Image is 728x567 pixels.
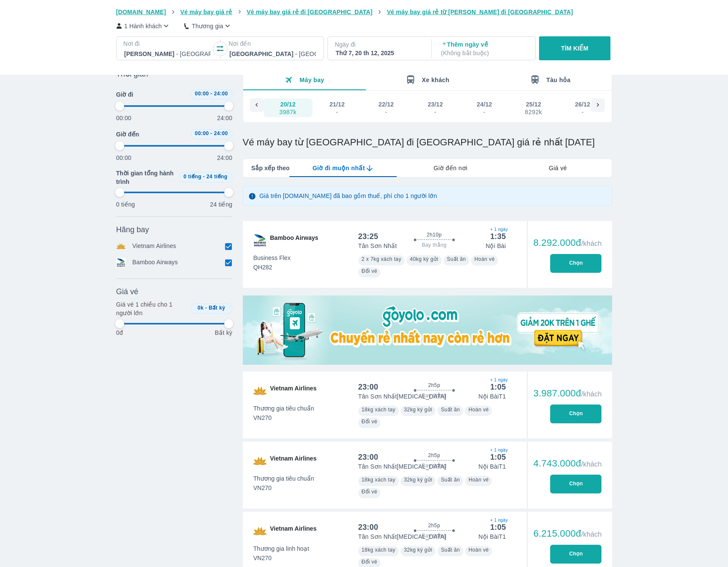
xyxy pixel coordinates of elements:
div: 23:00 [358,522,378,532]
span: Suất ăn [441,407,460,413]
img: media-0 [243,295,612,365]
span: Suất ăn [441,547,460,553]
span: 2h5p [428,452,440,459]
div: - [477,109,492,115]
span: Vé máy bay giá rẻ [180,9,233,15]
div: - [575,109,590,115]
div: 8.292.000đ [533,238,602,248]
div: lab API tabs example [289,159,611,177]
span: VN270 [253,554,309,562]
p: Nội Bài T1 [478,532,506,541]
div: 22/12 [379,100,394,109]
span: 2 x 7kg xách tay [362,256,401,262]
span: Hoàn vé [469,477,489,483]
p: Giá trên [DOMAIN_NAME] đã bao gồm thuế, phí cho 1 người lớn [259,192,437,200]
div: 4.743.000đ [533,458,602,469]
span: Bamboo Airways [270,233,318,247]
p: Thương gia [192,22,223,30]
span: 2h5p [428,382,440,389]
span: + 1 ngày [490,517,506,524]
p: Tân Sơn Nhất [MEDICAL_DATA] [358,392,446,401]
div: 21/12 [330,100,345,109]
div: - [330,109,345,115]
p: Nơi đến [229,39,317,48]
nav: breadcrumb [116,8,612,16]
span: /khách [581,240,601,247]
span: Giá vé [549,164,567,172]
span: 32kg ký gửi [404,407,432,413]
div: 8292k [525,109,542,115]
span: Hoàn vé [475,256,495,262]
span: 2h10p [427,231,442,238]
button: TÌM KIẾM [539,36,610,60]
div: 3.987.000đ [533,388,602,399]
p: Tân Sơn Nhất [MEDICAL_DATA] [358,532,446,541]
span: Xe khách [422,77,449,83]
div: 20/12 [280,100,296,109]
span: Business Flex [253,254,291,262]
div: Thứ 7, 20 th 12, 2025 [336,49,422,57]
img: QH [253,233,267,247]
span: 18kg xách tay [362,547,395,553]
div: 23:25 [358,231,378,242]
span: /khách [581,390,601,398]
span: Máy bay [300,77,324,83]
p: ( Không bắt buộc ) [441,49,528,57]
span: Thương gia linh hoạt [253,544,309,553]
span: Vietnam Airlines [270,384,317,398]
span: 40kg ký gửi [410,256,438,262]
span: Suất ăn [441,477,460,483]
span: QH282 [253,263,291,272]
span: - [210,91,212,97]
h1: Vé máy bay từ [GEOGRAPHIC_DATA] đi [GEOGRAPHIC_DATA] giá rẻ nhất [DATE] [243,136,612,148]
p: Nội Bài T1 [478,462,506,471]
button: 1 Hành khách [116,21,171,30]
span: 00:00 [195,91,209,97]
span: 2h5p [428,522,440,529]
span: Bất kỳ [209,305,225,311]
span: - [205,305,207,311]
p: 24:00 [217,154,233,162]
span: Đổi vé [362,419,377,425]
span: Hoàn vé [469,407,489,413]
img: VN [253,524,267,538]
span: + 1 ngày [490,377,506,384]
div: 1:35 [490,231,506,242]
div: 23:00 [358,452,378,462]
p: Thêm ngày về [441,40,528,57]
span: 24 tiếng [206,174,227,180]
span: Vé máy bay giá rẻ từ [PERSON_NAME] đi [GEOGRAPHIC_DATA] [387,9,573,15]
span: Đổi vé [362,489,377,495]
span: Vé máy bay giá rẻ đi [GEOGRAPHIC_DATA] [247,9,372,15]
p: 24 tiếng [210,200,232,209]
span: Thương gia tiêu chuẩn [253,404,314,413]
span: Đổi vé [362,268,377,274]
span: /khách [581,531,601,538]
p: 0đ [116,328,123,337]
p: Ngày đi [335,40,423,49]
span: 24:00 [214,130,228,136]
span: Thời gian tổng hành trình [116,169,175,186]
span: [DOMAIN_NAME] [116,9,166,15]
p: Nội Bài [486,242,506,250]
span: Thương gia tiêu chuẩn [253,474,314,483]
span: Hoàn vé [469,547,489,553]
p: Nơi đi [124,39,212,48]
p: TÌM KIẾM [561,44,589,53]
button: Thương gia [184,21,232,30]
span: Đổi vé [362,559,377,565]
span: 32kg ký gửi [404,547,432,553]
span: 0k [197,305,203,311]
span: Giờ đến [116,130,139,139]
button: Chọn [550,545,601,564]
span: Giá vé [116,286,139,297]
span: Tàu hỏa [546,77,571,83]
span: 24:00 [214,91,228,97]
span: Vietnam Airlines [270,524,317,538]
span: Suất ăn [447,256,466,262]
p: Bất kỳ [215,328,232,337]
div: - [379,109,394,115]
p: 00:00 [116,154,132,162]
div: 3987k [279,109,296,115]
img: VN [253,384,267,398]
